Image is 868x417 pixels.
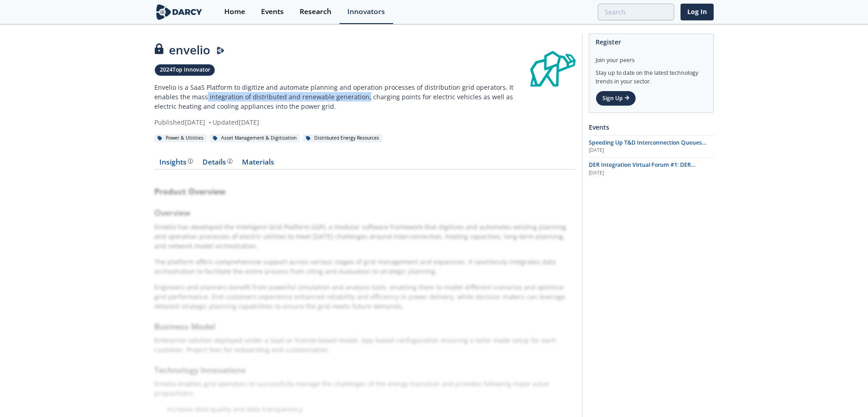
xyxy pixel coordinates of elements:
[154,41,530,59] div: envelio
[207,118,212,126] span: •
[159,159,193,166] div: Insights
[154,117,530,127] div: Published [DATE] Updated [DATE]
[589,147,714,154] div: [DATE]
[596,91,636,106] a: Sign Up
[589,161,695,177] span: DER Integration Virtual Forum #1: DER Visibility
[224,8,245,15] div: Home
[681,4,714,20] a: Log In
[589,161,714,176] a: DER Integration Virtual Forum #1: DER Visibility [DATE]
[589,139,706,155] span: Speeding Up T&D Interconnection Queues with Enhanced Software Solutions
[154,4,204,20] img: logo-wide.svg
[154,159,197,170] a: Insights
[237,159,279,170] a: Materials
[589,119,714,135] div: Events
[598,4,674,20] input: Advanced Search
[596,50,707,64] div: Join your peers
[217,47,225,55] img: Darcy Presenter
[596,64,707,86] div: Stay up to date on the latest technology trends in your sector.
[202,159,232,166] div: Details
[227,159,232,164] img: information.svg
[347,8,385,15] div: Innovators
[154,64,215,76] a: 2024Top Innovator
[589,170,714,177] div: [DATE]
[300,8,331,15] div: Research
[589,139,714,154] a: Speeding Up T&D Interconnection Queues with Enhanced Software Solutions [DATE]
[210,134,300,142] div: Asset Management & Digitization
[261,8,284,15] div: Events
[596,34,707,50] div: Register
[303,134,382,142] div: Distributed Energy Resources
[154,134,207,142] div: Power & Utilities
[188,159,193,164] img: information.svg
[154,82,530,111] p: Envelio is a SaaS Platform to digitize and automate planning and operation processes of distribut...
[197,159,237,170] a: Details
